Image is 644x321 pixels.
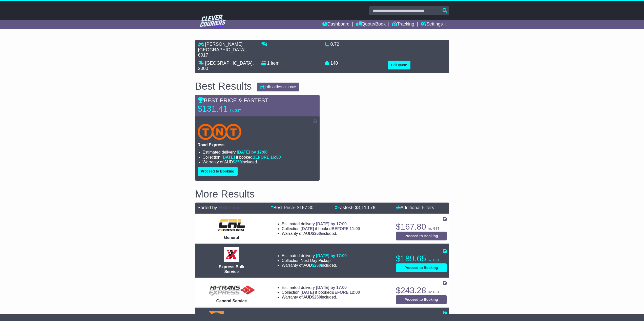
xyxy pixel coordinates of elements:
img: TNT Domestic: Road Express [198,124,242,140]
span: BEFORE [331,227,348,231]
button: Proceed to Booking [198,167,238,176]
a: Fastest- $3,110.76 [335,205,375,210]
p: $243.28 [396,285,447,295]
a: Best Price- $167.80 [271,205,313,210]
span: 250 [235,160,242,164]
span: 16:00 [271,155,281,159]
span: inc GST [428,259,439,262]
li: Warranty of AUD included. [282,231,360,236]
span: 11:00 [350,227,360,231]
span: if booked [301,290,360,294]
span: 250 [314,263,321,267]
button: Edit quote [388,61,410,69]
span: [DATE] [221,155,235,159]
span: BEFORE [331,290,348,294]
span: [DATE] by 17:00 [316,222,347,226]
span: if booked [221,155,281,159]
a: Quote/Book [356,20,386,29]
li: Warranty of AUD included. [282,263,347,268]
li: Estimated delivery [282,285,360,290]
div: Best Results [193,81,255,92]
span: [DATE] by 17:00 [316,285,347,290]
span: BEST PRICE & FASTEST [198,97,268,104]
span: 167.80 [299,205,313,210]
span: [GEOGRAPHIC_DATA] [205,61,253,66]
p: Road Express [198,142,317,147]
li: Collection [282,290,360,295]
li: Collection [203,155,317,160]
span: [DATE] [301,290,314,294]
span: General Service [216,299,247,303]
a: Dashboard [322,20,349,29]
li: Collection [282,226,360,231]
button: Proceed to Booking [396,295,447,304]
img: HiTrans: General Service [206,281,257,296]
p: $131.41 [198,104,261,114]
span: $ [312,231,321,236]
span: 140 [330,61,338,66]
span: 1 [267,61,270,66]
span: item [271,61,280,66]
span: 250 [314,295,321,299]
span: inc GST [230,109,241,112]
a: Additional Filters [396,205,434,210]
img: CRL: General [215,217,248,233]
span: 250 [314,231,321,236]
li: Estimated delivery [282,221,360,226]
span: $ [312,263,321,267]
span: - $ [294,205,313,210]
span: Sorted by [198,205,217,210]
p: $167.80 [396,222,447,232]
span: inc GST [428,290,439,294]
span: - $ [352,205,375,210]
span: BEFORE [253,155,269,159]
span: $ [233,160,242,164]
li: Estimated delivery [203,150,317,155]
button: Edit Collection Date [257,83,299,91]
span: 0.72 [330,42,339,47]
span: 3,110.76 [358,205,375,210]
span: , 6017 [198,47,247,58]
h2: More Results [195,188,449,200]
span: , 2000 [198,61,254,71]
span: [PERSON_NAME][GEOGRAPHIC_DATA] [198,42,245,52]
span: if booked [301,227,360,231]
a: Best Price [218,205,239,210]
span: [DATE] by 17:00 [237,150,268,154]
li: Collection [282,258,347,263]
span: inc GST [428,227,439,230]
span: General [224,235,239,240]
span: [DATE] by 17:00 [316,254,347,258]
span: Next Day Pickup [301,258,330,263]
li: Estimated delivery [282,253,347,258]
a: Settings [421,20,443,29]
button: Proceed to Booking [396,232,447,240]
span: [DATE] [301,227,314,231]
span: 12:00 [350,290,360,294]
button: Proceed to Booking [396,263,447,272]
p: $189.65 [396,254,447,264]
span: $ [312,295,321,299]
span: Express Bulk Service [219,265,244,274]
li: Warranty of AUD included. [282,295,360,300]
li: Warranty of AUD included. [203,160,317,164]
a: Tracking [392,20,414,29]
img: Border Express: Express Bulk Service [224,247,239,262]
